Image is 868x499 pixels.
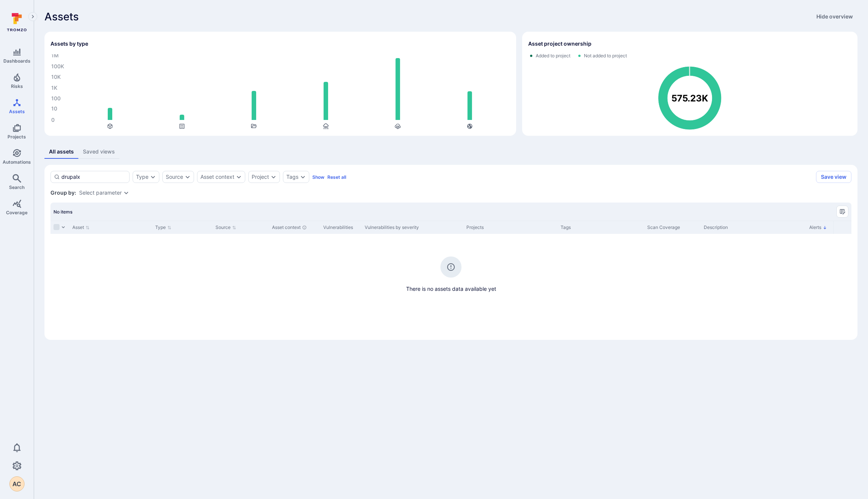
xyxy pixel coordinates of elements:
[215,224,236,230] button: Sort by Source
[647,224,698,231] div: Scan Coverage
[809,224,827,230] button: Sort by Alerts
[536,53,570,59] span: Added to project
[44,145,857,159] div: assets tabs
[185,174,191,180] button: Expand dropdown
[816,171,851,183] button: Save view
[466,224,555,231] div: Projects
[528,40,591,48] h2: Asset project ownership
[30,14,35,20] i: Expand navigation menu
[50,234,851,293] div: no results
[51,52,59,59] text: 1M
[561,224,641,231] div: Tags
[28,12,37,21] button: Expand navigation menu
[11,83,23,89] span: Risks
[3,58,31,64] span: Dashboards
[51,95,61,102] text: 100
[150,174,156,180] button: Expand dropdown
[9,476,24,491] div: Abraham Cain
[6,210,28,215] span: Coverage
[79,190,122,196] button: Select parameter
[51,106,57,112] text: 10
[51,74,61,80] text: 10K
[823,224,827,232] p: Sorted by: Alphabetically (Z-A)
[704,224,803,231] div: Description
[3,159,31,165] span: Automations
[136,174,148,180] button: Type
[38,26,857,136] div: Assets overview
[671,93,708,104] text: 575.23K
[302,225,307,230] div: Automatically discovered context associated with the asset
[9,476,24,491] button: AC
[53,209,72,215] span: No items
[200,174,234,180] button: Asset context
[49,148,74,155] div: All assets
[51,63,64,70] text: 100K
[252,174,269,180] button: Project
[61,173,126,181] input: Search asset
[9,184,24,190] span: Search
[53,224,60,230] span: Select all rows
[270,174,277,180] button: Expand dropdown
[272,224,317,231] div: Asset context
[166,174,183,180] button: Source
[9,109,25,114] span: Assets
[584,53,627,59] span: Not added to project
[286,174,298,180] button: Tags
[812,11,857,23] button: Hide overview
[312,174,324,180] button: Show
[83,148,115,155] div: Saved views
[123,190,129,196] button: Expand dropdown
[323,224,359,231] div: Vulnerabilities
[79,190,129,196] div: grouping parameters
[365,224,460,231] div: Vulnerabilities by severity
[836,206,848,218] button: Manage columns
[51,117,55,123] text: 0
[327,174,346,180] button: Reset all
[50,285,851,293] span: There is no assets data available yet
[51,85,57,91] text: 1K
[300,174,306,180] button: Expand dropdown
[50,189,76,197] span: Group by:
[50,40,88,48] h2: Assets by type
[236,174,242,180] button: Expand dropdown
[8,134,26,140] span: Projects
[155,224,171,230] button: Sort by Type
[44,11,79,23] span: Assets
[72,224,90,230] button: Sort by Asset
